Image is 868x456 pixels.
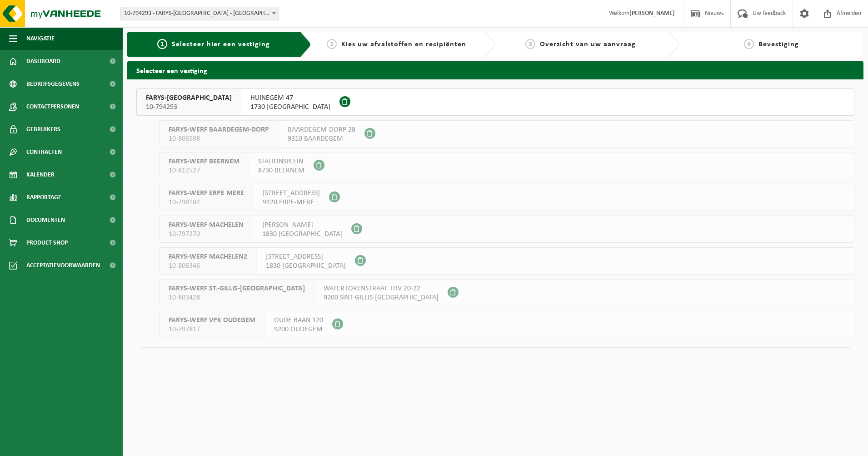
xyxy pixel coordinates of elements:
[26,209,65,231] span: Documenten
[758,41,799,48] span: Bevestiging
[169,284,305,293] span: FARYS-WERF ST.-GILLIS-[GEOGRAPHIC_DATA]
[288,134,355,143] span: 9310 BAARDEGEM
[169,325,255,334] span: 10-797817
[169,166,239,175] span: 10-812527
[341,41,466,48] span: Kies uw afvalstoffen en recipiënten
[629,10,675,17] strong: [PERSON_NAME]
[26,118,60,141] span: Gebruikers
[26,50,60,73] span: Dashboard
[540,41,636,48] span: Overzicht van uw aanvraag
[324,293,439,302] span: 9200 SINT-GILLIS-[GEOGRAPHIC_DATA]
[250,103,330,112] span: 1730 [GEOGRAPHIC_DATA]
[274,316,323,325] span: OUDE BAAN 120
[26,95,79,118] span: Contactpersonen
[127,61,863,79] h2: Selecteer een vestiging
[263,189,320,198] span: [STREET_ADDRESS]
[26,186,61,209] span: Rapportage
[266,261,346,270] span: 1830 [GEOGRAPHIC_DATA]
[274,325,323,334] span: 9200 OUDEGEM
[169,157,239,166] span: FARYS-WERF BEERNEM
[266,252,346,261] span: [STREET_ADDRESS]
[525,39,535,49] span: 3
[157,39,167,49] span: 1
[26,27,55,50] span: Navigatie
[169,293,305,302] span: 10-803428
[26,73,80,95] span: Bedrijfsgegevens
[146,103,232,112] span: 10-794293
[136,88,854,116] button: FARYS-[GEOGRAPHIC_DATA] 10-794293 HUINEGEM 471730 [GEOGRAPHIC_DATA]
[288,125,355,134] span: BAARDEGEM-DORP 28
[169,134,269,143] span: 10-806508
[169,252,247,261] span: FARYS-WERF MACHELEN2
[258,166,304,175] span: 8730 BEERNEM
[744,39,754,49] span: 4
[324,284,439,293] span: WATERTORENSTRAAT THV 20-22
[26,141,62,163] span: Contracten
[169,261,247,270] span: 10-806346
[26,163,55,186] span: Kalender
[263,198,320,207] span: 9420 ERPE-MERE
[169,198,244,207] span: 10-798184
[169,221,244,230] span: FARYS-WERF MACHELEN
[26,254,100,277] span: Acceptatievoorwaarden
[169,125,269,134] span: FARYS-WERF BAARDEGEM-DORP
[26,231,68,254] span: Product Shop
[120,7,279,20] span: 10-794293 - FARYS-ASSE - ASSE
[327,39,337,49] span: 2
[120,7,279,20] span: 10-794293 - FARYS-ASSE - ASSE
[169,316,255,325] span: FARYS-WERF VPK OUDEGEM
[250,93,330,103] span: HUINEGEM 47
[169,189,244,198] span: FARYS-WERF ERPE MERE
[258,157,304,166] span: STATIONSPLEIN
[146,93,232,103] span: FARYS-[GEOGRAPHIC_DATA]
[262,221,342,230] span: [PERSON_NAME]
[172,41,270,48] span: Selecteer hier een vestiging
[169,230,244,239] span: 10-797270
[262,230,342,239] span: 1830 [GEOGRAPHIC_DATA]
